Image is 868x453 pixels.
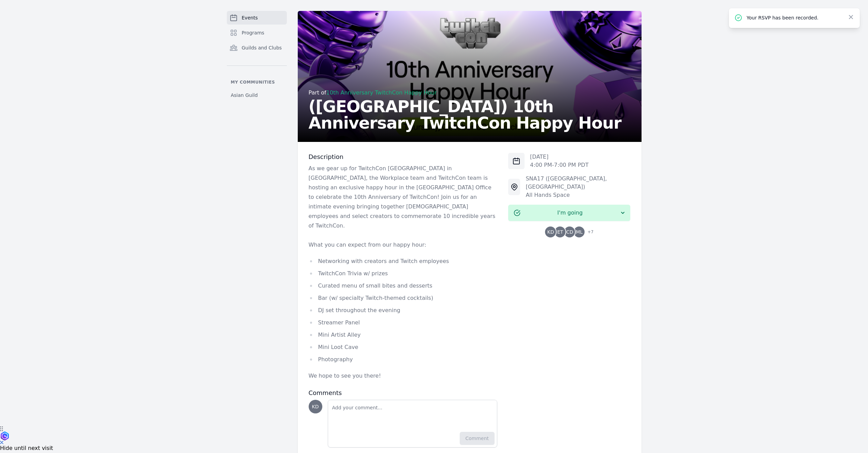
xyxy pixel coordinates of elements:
p: What you can expect from our happy hour: [309,240,498,250]
li: TwitchCon Trivia w/ prizes [309,269,498,278]
span: ET [557,230,563,234]
div: All Hands Space [526,191,630,199]
a: Asian Guild [227,89,287,101]
li: Photography [309,355,498,364]
span: Programs [242,29,264,36]
div: SNA17 ([GEOGRAPHIC_DATA], [GEOGRAPHIC_DATA]) [526,175,630,191]
li: Bar (w/ specialty Twitch-themed cocktails) [309,293,498,303]
span: I'm going [520,209,619,217]
span: ML [576,230,583,234]
div: Part of [309,89,631,97]
span: + 7 [583,228,593,237]
p: My communities [227,79,287,85]
button: Comment [460,432,495,445]
nav: Sidebar [227,11,287,101]
a: Guilds and Clubs [227,41,287,55]
p: 4:00 PM - 7:00 PM PDT [530,161,589,169]
a: Programs [227,26,287,40]
li: Curated menu of small bites and desserts [309,281,498,291]
p: [DATE] [530,153,589,161]
a: 10th Anniversary TwitchCon Happy Hour [326,89,437,96]
h3: Comments [309,389,498,397]
span: KD [547,230,554,234]
h3: Description [309,153,498,161]
span: Events [242,14,258,21]
li: Mini Artist Alley [309,330,498,340]
span: Asian Guild [231,92,258,99]
li: DJ set throughout the evening [309,306,498,315]
span: CD [566,230,573,234]
p: As we gear up for TwitchCon [GEOGRAPHIC_DATA] in [GEOGRAPHIC_DATA], the Workplace team and Twitch... [309,164,498,231]
li: Mini Loot Cave [309,342,498,352]
p: We hope to see you there! [309,371,498,381]
a: Events [227,11,287,25]
h2: ([GEOGRAPHIC_DATA]) 10th Anniversary TwitchCon Happy Hour [309,98,631,131]
span: Guilds and Clubs [242,44,282,51]
button: I'm going [508,205,630,221]
span: KD [312,404,319,409]
li: Networking with creators and Twitch employees [309,257,498,266]
p: Your RSVP has been recorded. [747,14,842,21]
li: Streamer Panel [309,318,498,327]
